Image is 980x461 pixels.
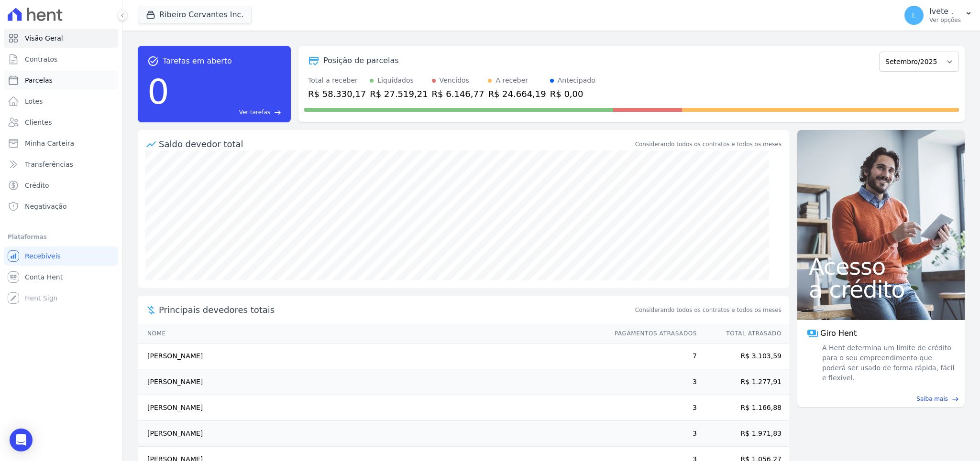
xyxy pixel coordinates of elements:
[4,134,118,153] a: Minha Carteira
[25,54,57,64] span: Contratos
[697,343,789,369] td: R$ 3.103,59
[432,87,484,100] div: R$ 6.146,77
[4,113,118,132] a: Clientes
[138,324,606,343] th: Nome
[550,87,595,100] div: R$ 0,00
[916,395,948,403] span: Saiba mais
[308,87,366,100] div: R$ 58.330,17
[159,138,633,150] div: Saldo devedor total
[138,6,252,24] button: Ribeiro Cervantes Inc.
[308,75,366,86] div: Total a receber
[25,139,74,148] span: Minha Carteira
[929,16,961,24] p: Ver opções
[159,303,633,316] span: Principais devedores totais
[25,202,67,211] span: Negativação
[803,395,959,403] a: Saiba mais east
[25,272,63,282] span: Conta Hent
[912,12,916,19] span: I.
[606,421,697,447] td: 3
[25,160,73,169] span: Transferências
[809,278,953,301] span: a crédito
[4,92,118,111] a: Lotes
[25,251,61,261] span: Recebíveis
[820,343,955,383] span: A Hent determina um limite de crédito para o seu empreendimento que poderá ser usado de forma ráp...
[239,108,270,117] span: Ver tarefas
[4,50,118,69] a: Contratos
[25,118,52,127] span: Clientes
[138,395,606,421] td: [PERSON_NAME]
[496,75,528,86] div: A receber
[163,55,232,67] span: Tarefas em aberto
[697,421,789,447] td: R$ 1.971,83
[697,369,789,395] td: R$ 1.277,91
[809,255,953,278] span: Acesso
[138,421,606,447] td: [PERSON_NAME]
[8,231,114,243] div: Plataformas
[440,75,469,86] div: Vencidos
[4,176,118,195] a: Crédito
[4,247,118,266] a: Recebíveis
[173,108,281,117] a: Ver tarefas east
[606,324,697,343] th: Pagamentos Atrasados
[274,109,281,116] span: east
[606,395,697,421] td: 3
[377,75,414,86] div: Liquidados
[147,67,169,117] div: 0
[606,343,697,369] td: 7
[635,306,782,314] span: Considerando todos os contratos e todos os meses
[4,197,118,216] a: Negativação
[488,87,546,100] div: R$ 24.664,19
[4,155,118,174] a: Transferências
[25,75,53,85] span: Parcelas
[4,71,118,90] a: Parcelas
[25,181,49,190] span: Crédito
[820,328,857,339] span: Giro Hent
[897,2,980,29] button: I. Ivete . Ver opções
[606,369,697,395] td: 3
[138,369,606,395] td: [PERSON_NAME]
[25,33,63,43] span: Visão Geral
[929,7,961,16] p: Ivete .
[558,75,595,86] div: Antecipado
[138,343,606,369] td: [PERSON_NAME]
[635,140,782,149] div: Considerando todos os contratos e todos os meses
[323,55,399,66] div: Posição de parcelas
[697,395,789,421] td: R$ 1.166,88
[147,55,159,67] span: task_alt
[370,87,428,100] div: R$ 27.519,21
[4,268,118,287] a: Conta Hent
[10,429,33,451] div: Open Intercom Messenger
[4,29,118,48] a: Visão Geral
[952,396,959,403] span: east
[25,96,43,106] span: Lotes
[697,324,789,343] th: Total Atrasado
